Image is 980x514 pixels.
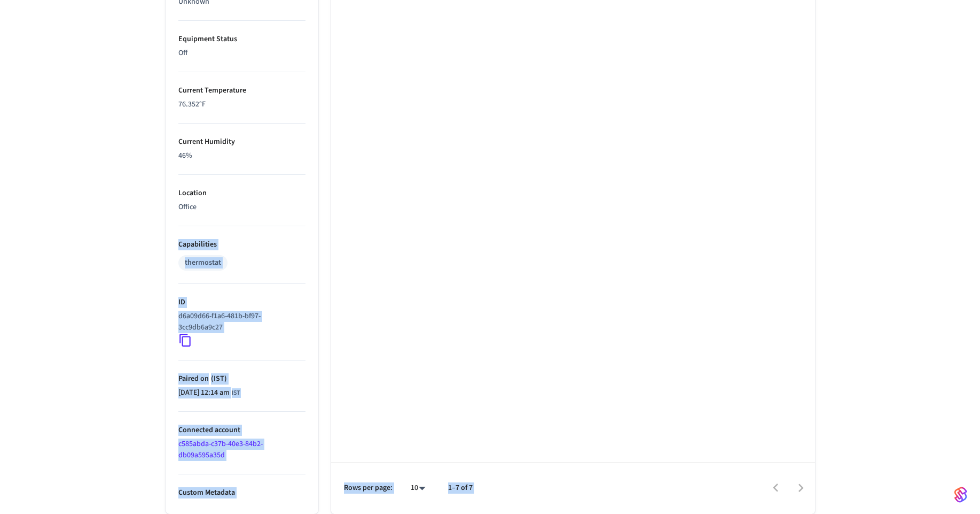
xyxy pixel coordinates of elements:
p: Location [178,188,305,199]
p: ID [178,297,305,308]
div: thermostat [185,257,221,268]
p: Office [178,202,305,213]
p: 76.352 °F [178,99,305,110]
span: [DATE] 12:14 am [178,387,230,398]
p: Rows per page: [344,482,393,494]
img: SeamLogoGradient.69752ec5.svg [954,486,967,503]
p: 46% [178,150,305,162]
span: ( IST ) [209,373,227,384]
a: c585abda-c37b-40e3-84b2-db09a595a35d [178,439,263,461]
p: Current Temperature [178,85,305,96]
p: d6a09d66-f1a6-481b-bf97-3cc9db6a9c27 [178,311,301,333]
p: Off [178,48,305,59]
p: Capabilities [178,239,305,250]
p: Connected account [178,425,305,436]
p: Custom Metadata [178,487,305,498]
p: Current Humidity [178,136,305,148]
div: Asia/Calcutta [178,387,240,398]
p: 1–7 of 7 [448,482,473,494]
p: Paired on [178,373,305,385]
div: 10 [405,480,431,496]
p: Equipment Status [178,34,305,45]
span: IST [232,388,240,398]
